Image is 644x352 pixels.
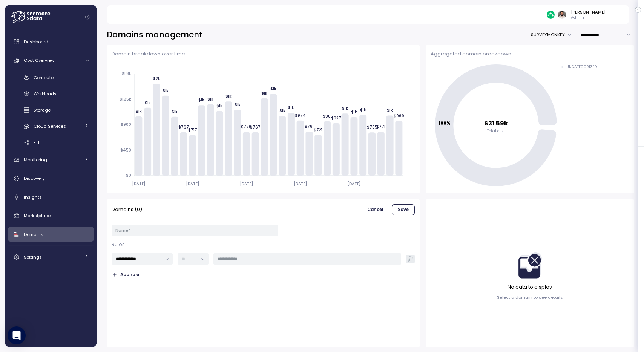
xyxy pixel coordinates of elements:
tspan: $717 [188,128,197,133]
img: ACg8ocLskjvUhBDgxtSFCRx4ztb74ewwa1VrVEuDBD_Ho1mrTsQB-QE=s96-c [558,11,566,18]
tspan: $1k [270,87,276,92]
span: Workloads [34,91,57,97]
h2: Domains management [107,29,202,40]
tspan: $1k [351,110,357,115]
button: Save [392,204,414,215]
tspan: $1k [136,109,142,114]
p: Admin [571,15,606,20]
a: Cost Overview [8,53,94,68]
tspan: $900 [121,122,131,127]
p: Select a domain to see details [497,294,563,300]
span: Domains [24,231,43,237]
p: Domains ( 0 ) [112,206,142,213]
tspan: $1k [216,104,222,109]
a: ETL [8,136,94,148]
span: Marketplace [24,213,51,219]
p: Domain breakdown over time [112,50,415,58]
div: Open Intercom Messenger [8,326,26,344]
button: SURVEYMONKEY [531,29,575,40]
tspan: $1k [387,108,393,113]
tspan: $31.59k [484,119,508,127]
tspan: $1.8k [122,72,131,77]
tspan: $1k [163,88,169,93]
tspan: $927 [331,116,341,121]
a: Cloud Services [8,120,94,132]
span: Compute [34,75,54,81]
tspan: $1k [279,109,285,113]
span: Insights [24,194,42,200]
a: Workloads [8,88,94,100]
span: Cost Overview [24,57,54,63]
a: Domains [8,227,94,242]
tspan: Total cost [487,129,505,133]
p: No data to display [508,283,552,291]
a: Insights [8,190,94,205]
a: Discovery [8,171,94,186]
p: Aggregated domain breakdown [431,50,629,58]
tspan: $767 [178,125,189,130]
tspan: $1k [288,106,294,110]
tspan: $781 [305,124,314,129]
span: Settings [24,254,42,260]
tspan: $1k [172,109,178,114]
tspan: $1k [207,97,213,102]
tspan: $974 [294,113,305,118]
tspan: $1k [261,91,267,96]
tspan: $1k [342,106,348,111]
a: Marketplace [8,208,94,223]
button: Collapse navigation [83,14,92,20]
span: Save [398,205,409,215]
span: Dashboard [24,39,48,45]
span: Storage [34,107,51,113]
tspan: $771 [376,125,385,130]
tspan: [DATE] [186,181,199,186]
tspan: $767 [250,125,261,130]
tspan: $721 [314,127,322,132]
tspan: $1k [198,98,204,103]
tspan: $969 [394,113,404,118]
span: Discovery [24,175,44,181]
tspan: $1.35k [120,97,131,102]
tspan: $1k [144,100,150,105]
a: Settings [8,249,94,265]
p: Rules [112,241,415,248]
span: Cancel [367,205,383,215]
button: Add rule [112,269,140,280]
button: Cancel [361,204,389,215]
tspan: $450 [120,148,131,153]
span: Cloud Services [34,123,66,129]
img: 687cba7b7af778e9efcde14e.PNG [547,11,555,18]
span: Monitoring [24,157,47,163]
span: ETL [34,139,40,145]
a: Dashboard [8,34,94,49]
tspan: $1k [360,107,366,112]
tspan: [DATE] [293,181,307,186]
tspan: [DATE] [240,181,253,186]
tspan: $0 [126,173,131,178]
a: Monitoring [8,152,94,167]
tspan: [DATE] [347,181,360,186]
div: UNCATEGORIZED [566,64,597,70]
tspan: $1k [234,103,240,107]
span: Add rule [120,270,139,280]
tspan: $961 [322,114,331,119]
tspan: $2k [153,77,160,81]
a: Compute [8,72,94,84]
a: Storage [8,104,94,116]
div: [PERSON_NAME] [571,9,606,15]
tspan: $765 [366,125,377,130]
tspan: $1k [225,94,232,99]
tspan: $770 [241,125,251,130]
tspan: [DATE] [132,181,145,186]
